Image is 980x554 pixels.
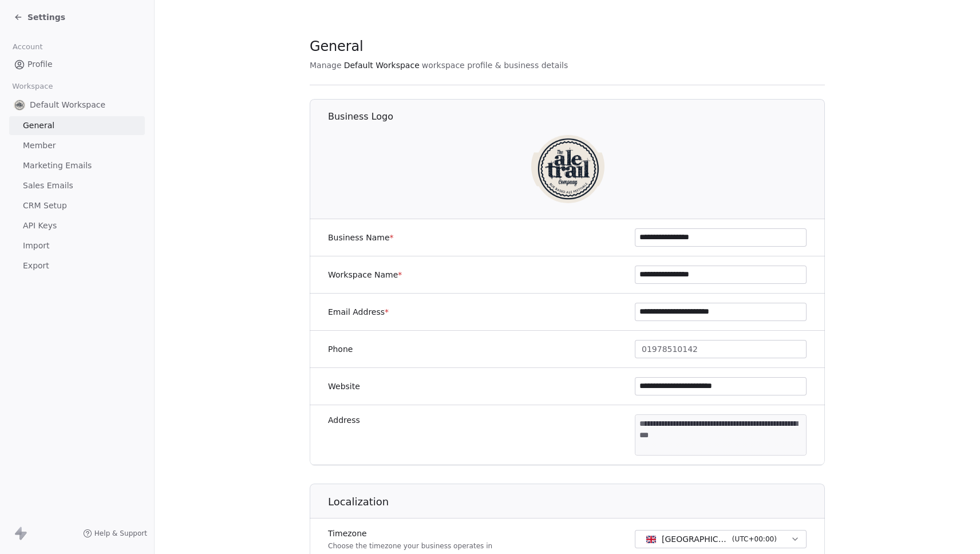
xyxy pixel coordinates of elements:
img: realaletrail-logo.png [531,130,604,203]
span: Export [23,260,49,272]
span: ( UTC+00:00 ) [732,534,777,544]
span: Import [23,240,49,252]
span: API Keys [23,220,57,232]
span: CRM Setup [23,200,67,212]
a: Settings [14,11,65,23]
span: Help & Support [94,529,147,538]
a: Export [9,256,145,275]
a: Help & Support [83,529,147,538]
label: Website [328,381,360,392]
span: General [310,38,363,55]
a: Import [9,236,145,255]
a: Sales Emails [9,176,145,195]
span: Default Workspace [30,99,105,110]
button: [GEOGRAPHIC_DATA] - GMT(UTC+00:00) [635,530,807,548]
img: realaletrail-logo.png [14,99,25,110]
a: Member [9,136,145,155]
span: Settings [27,11,65,23]
span: General [23,120,54,132]
label: Phone [328,343,353,355]
button: 01978510142 [635,340,807,358]
a: Profile [9,55,145,74]
label: Workspace Name [328,269,402,280]
h1: Business Logo [328,110,825,123]
a: API Keys [9,216,145,235]
label: Email Address [328,306,389,318]
span: 01978510142 [642,343,698,355]
span: workspace profile & business details [422,60,568,71]
span: Member [23,140,56,152]
span: Marketing Emails [23,160,92,172]
a: Marketing Emails [9,156,145,175]
a: CRM Setup [9,196,145,215]
span: Workspace [7,78,58,95]
label: Business Name [328,232,394,243]
span: [GEOGRAPHIC_DATA] - GMT [662,533,728,545]
span: Sales Emails [23,180,73,192]
label: Timezone [328,528,492,539]
span: Manage [310,60,342,71]
span: Default Workspace [344,60,420,71]
h1: Localization [328,495,825,509]
span: Account [7,38,48,56]
label: Address [328,414,360,426]
a: General [9,116,145,135]
span: Profile [27,58,53,70]
p: Choose the timezone your business operates in [328,541,492,551]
